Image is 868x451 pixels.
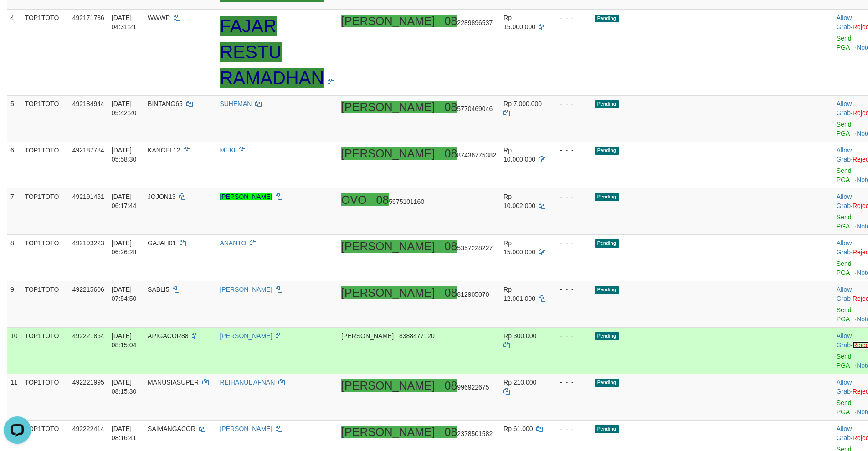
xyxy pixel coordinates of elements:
td: TOP1TOTO [21,327,69,374]
ah_el_jm_1756146672679: [PERSON_NAME] [341,15,435,27]
span: 492221854 [72,332,104,340]
span: · [837,425,853,441]
ah_el_jm_1756146672679: [PERSON_NAME] [341,240,435,253]
a: Send PGA [837,353,852,369]
a: Send PGA [837,306,852,323]
span: [PERSON_NAME] [341,332,394,340]
span: SABLI5 [148,286,169,293]
ah_el_jm_1756146672679: 08 [445,379,457,392]
div: - - - [553,424,587,433]
td: TOP1TOTO [21,374,69,420]
a: [PERSON_NAME] [220,425,272,432]
span: · [837,379,853,395]
td: TOP1TOTO [21,95,69,142]
span: · [837,239,853,256]
div: - - - [553,192,587,201]
span: Copy 08812905070 to clipboard [445,291,489,298]
span: [DATE] 06:17:44 [112,193,137,209]
span: Copy 082289896537 to clipboard [445,19,493,26]
ah_el_jm_1756146672679: 08 [445,426,457,438]
span: [DATE] 06:26:28 [112,239,137,256]
a: Send PGA [837,260,852,276]
td: TOP1TOTO [21,188,69,234]
td: 8 [7,234,21,281]
span: Copy 08996922675 to clipboard [445,384,489,391]
a: Allow Grab [837,379,852,395]
span: 492193223 [72,239,104,247]
span: Pending [595,286,619,294]
span: [DATE] 05:42:20 [112,100,137,117]
div: - - - [553,378,587,387]
a: FAJAR RESTU RAMADHAN [220,26,324,86]
span: [DATE] 08:15:30 [112,379,137,395]
span: [DATE] 08:16:41 [112,425,137,441]
span: WWWP [148,14,170,21]
span: [DATE] 08:15:04 [112,332,137,349]
td: 6 [7,142,21,188]
span: Pending [595,15,619,22]
div: - - - [553,146,587,155]
span: Copy 082378501582 to clipboard [445,430,493,437]
span: · [837,286,853,302]
a: Send PGA [837,213,852,230]
ah_el_jm_1756146672679: 08 [445,286,457,299]
ah_el_jm_1756146672679: [PERSON_NAME] [341,286,435,299]
div: - - - [553,238,587,248]
span: 492215606 [72,286,104,293]
td: 9 [7,281,21,327]
ah_el_jm_1755828048544: OVO [341,193,367,206]
span: Pending [595,100,619,108]
a: Allow Grab [837,425,852,441]
td: 11 [7,374,21,420]
a: Allow Grab [837,100,852,117]
span: MANUSIASUPER [148,379,199,386]
a: Allow Grab [837,147,852,163]
ah_el_jm_1756146672679: [PERSON_NAME] [341,147,435,160]
td: 7 [7,188,21,234]
span: Rp 12.001.000 [503,286,535,302]
a: MEKI [220,147,235,154]
span: 492171736 [72,14,104,21]
span: 492187784 [72,147,104,154]
td: TOP1TOTO [21,234,69,281]
span: Rp 210.000 [503,379,536,386]
a: [PERSON_NAME] [220,332,272,340]
a: Allow Grab [837,332,852,349]
span: GAJAH01 [148,239,176,247]
a: Send PGA [837,121,852,137]
span: 492184944 [72,100,104,107]
a: [PERSON_NAME] [220,193,272,200]
span: Copy 085357228227 to clipboard [445,244,493,252]
span: Pending [595,147,619,154]
ah_el_jm_1756146672679: [PERSON_NAME] [341,101,435,113]
span: Pending [595,379,619,386]
ah_el_jm_1756146672679: 08 [445,240,457,253]
a: Send PGA [837,35,852,51]
span: KANCEL12 [148,147,180,154]
span: APIGACOR88 [148,332,188,340]
span: Copy 085975101160 to clipboard [376,198,425,205]
span: [DATE] 07:54:50 [112,286,137,302]
div: - - - [553,285,587,294]
span: · [837,332,853,349]
span: · [837,193,853,209]
td: 10 [7,327,21,374]
span: Copy 0887436775382 to clipboard [445,152,496,159]
td: 4 [7,10,21,95]
span: [DATE] 05:58:30 [112,147,137,163]
a: Allow Grab [837,239,852,256]
button: Open LiveChat chat widget [4,4,31,31]
span: Rp 10.002.000 [503,193,535,209]
span: Copy 085770469046 to clipboard [445,105,493,112]
td: TOP1TOTO [21,142,69,188]
div: - - - [553,13,587,22]
td: 5 [7,95,21,142]
td: TOP1TOTO [21,10,69,95]
a: Allow Grab [837,14,852,30]
a: SUHEMAN [220,100,252,107]
div: - - - [553,99,587,108]
span: Rp 300.000 [503,332,536,340]
a: Send PGA [837,167,852,183]
span: 492221995 [72,379,104,386]
ah_el_jm_1755828048544: 08 [376,193,389,206]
